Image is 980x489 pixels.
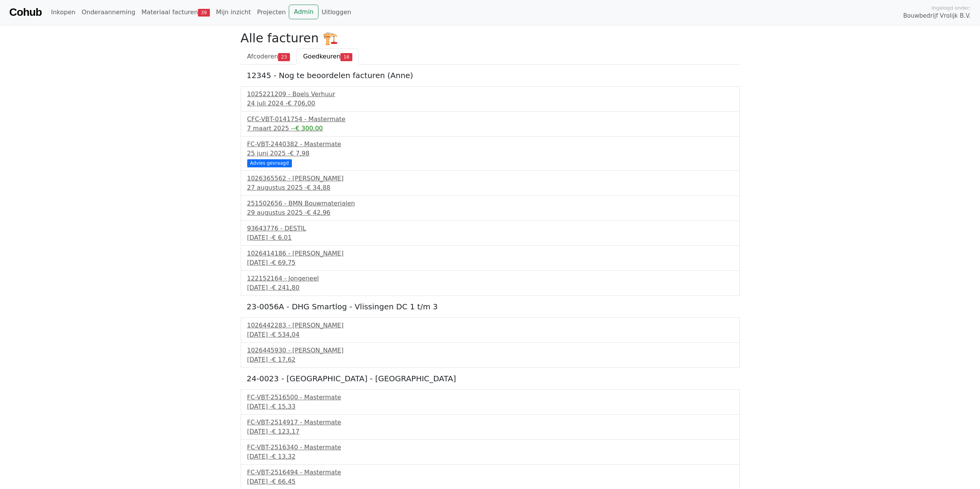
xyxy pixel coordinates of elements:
[247,90,733,108] a: 1025221209 - Boels Verhuur24 juli 2024 -€ 706,00
[247,140,733,149] div: FC-VBT-2440382 - Mastermate
[247,477,733,486] div: [DATE] -
[272,331,299,338] span: € 534,04
[247,402,733,411] div: [DATE] -
[247,249,733,267] a: 1026414186 - [PERSON_NAME][DATE] -€ 69,75
[272,259,295,266] span: € 69,75
[247,418,733,427] div: FC-VBT-2514917 - Mastermate
[247,115,733,133] a: CFC-VBT-0141754 - Mastermate7 maart 2025 --€ 300,00
[247,208,733,217] div: 29 augustus 2025 -
[290,150,310,157] span: € 7,98
[340,53,352,61] span: 16
[272,284,299,291] span: € 241,80
[297,48,359,65] a: Goedkeuren16
[241,48,297,65] a: Afcoderen23
[241,31,740,45] h2: Alle facturen 🏗️
[303,53,340,60] span: Goedkeuren
[198,9,210,17] span: 39
[247,71,734,80] h5: 12345 - Nog te beoordelen facturen (Anne)
[903,12,971,20] span: Bouwbedrijf Vrolijk B.V.
[247,159,292,167] div: Advies gevraagd
[272,356,295,363] span: € 17,62
[247,468,733,486] a: FC-VBT-2516494 - Mastermate[DATE] -€ 66,45
[247,321,733,339] a: 1026442283 - [PERSON_NAME][DATE] -€ 534,04
[247,374,734,383] h5: 24-0023 - [GEOGRAPHIC_DATA] - [GEOGRAPHIC_DATA]
[48,5,78,20] a: Inkopen
[247,468,733,477] div: FC-VBT-2516494 - Mastermate
[272,453,295,460] span: € 13,32
[213,5,254,20] a: Mijn inzicht
[247,99,733,108] div: 24 juli 2024 -
[247,330,733,339] div: [DATE] -
[307,209,330,216] span: € 42,96
[247,321,733,330] div: 1026442283 - [PERSON_NAME]
[247,174,733,192] a: 1026365562 - [PERSON_NAME]27 augustus 2025 -€ 34,88
[272,403,295,410] span: € 15,33
[247,393,733,402] div: FC-VBT-2516500 - Mastermate
[288,100,315,107] span: € 706,00
[931,4,971,12] span: Ingelogd onder:
[247,224,733,242] a: 93643776 - DESTIL[DATE] -€ 6,01
[247,115,733,124] div: CFC-VBT-0141754 - Mastermate
[318,5,354,20] a: Uitloggen
[247,90,733,99] div: 1025221209 - Boels Verhuur
[247,199,733,217] a: 251502656 - BMN Bouwmaterialen29 augustus 2025 -€ 42,96
[247,418,733,436] a: FC-VBT-2514917 - Mastermate[DATE] -€ 123,17
[79,5,138,20] a: Onderaanneming
[247,149,733,158] div: 25 juni 2025 -
[247,346,733,355] div: 1026445930 - [PERSON_NAME]
[138,5,213,20] a: Materiaal facturen39
[247,274,733,292] a: 122152164 - Jongeneel[DATE] -€ 241,80
[247,140,733,166] a: FC-VBT-2440382 - Mastermate25 juni 2025 -€ 7,98 Advies gevraagd
[247,258,733,267] div: [DATE] -
[247,183,733,192] div: 27 augustus 2025 -
[247,124,733,133] div: 7 maart 2025 -
[247,393,733,411] a: FC-VBT-2516500 - Mastermate[DATE] -€ 15,33
[307,184,330,191] span: € 34,88
[272,478,295,485] span: € 66,45
[293,125,323,132] span: -€ 300,00
[247,53,278,60] span: Afcoderen
[247,443,733,461] a: FC-VBT-2516340 - Mastermate[DATE] -€ 13,32
[247,174,733,183] div: 1026365562 - [PERSON_NAME]
[247,233,733,242] div: [DATE] -
[247,346,733,364] a: 1026445930 - [PERSON_NAME][DATE] -€ 17,62
[254,5,289,20] a: Projecten
[247,249,733,258] div: 1026414186 - [PERSON_NAME]
[247,443,733,452] div: FC-VBT-2516340 - Mastermate
[289,5,318,19] a: Admin
[278,53,290,61] span: 23
[247,302,734,311] h5: 23-0056A - DHG Smartlog - Vlissingen DC 1 t/m 3
[247,355,733,364] div: [DATE] -
[272,428,299,435] span: € 123,17
[247,452,733,461] div: [DATE] -
[247,283,733,292] div: [DATE] -
[247,224,733,233] div: 93643776 - DESTIL
[247,427,733,436] div: [DATE] -
[9,3,42,22] a: Cohub
[272,234,291,241] span: € 6,01
[247,274,733,283] div: 122152164 - Jongeneel
[247,199,733,208] div: 251502656 - BMN Bouwmaterialen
